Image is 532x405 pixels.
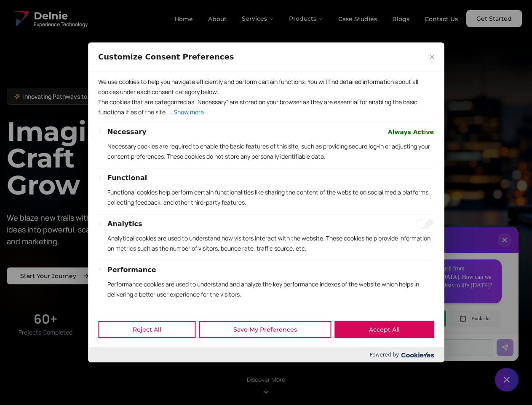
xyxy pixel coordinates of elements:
[98,77,434,97] p: We use cookies to help you navigate efficiently and perform certain functions. You will find deta...
[107,279,434,300] p: Performance cookies are used to understand and analyze the key performance indexes of the website...
[430,55,434,59] img: Close
[401,352,434,358] img: Cookieyes logo
[415,219,434,229] input: Enable Analytics
[98,52,234,62] span: Customize Consent Preferences
[107,233,434,254] p: Analytical cookies are used to understand how visitors interact with the website. These cookies h...
[334,321,434,338] button: Accept All
[107,127,147,137] button: Necessary
[174,107,204,117] button: Show more
[98,321,195,338] button: Reject All
[107,265,156,275] button: Performance
[107,187,434,208] p: Functional cookies help perform certain functionalities like sharing the content of the website o...
[107,219,142,229] button: Analytics
[388,127,434,137] span: Always Active
[98,97,434,117] p: The cookies that are categorized as "Necessary" are stored on your browser as they are essential ...
[107,141,434,162] p: Necessary cookies are required to enable the basic features of this site, such as providing secur...
[107,173,147,183] button: Functional
[88,347,444,362] div: Powered by
[199,321,331,338] button: Save My Preferences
